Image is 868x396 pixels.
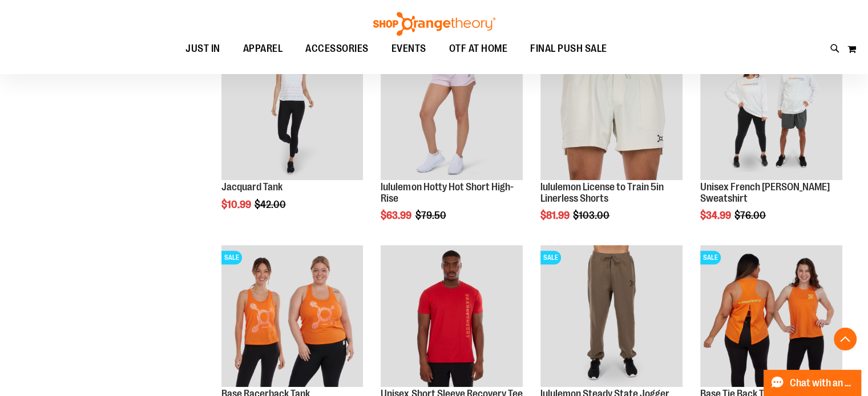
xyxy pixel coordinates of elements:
[221,38,364,180] img: Front view of Jacquard Tank
[221,181,282,193] a: Jacquard Tank
[185,36,220,62] span: JUST IN
[221,199,253,210] span: $10.99
[305,36,369,62] span: ACCESSORIES
[530,36,607,62] span: FINAL PUSH SALE
[381,38,523,180] img: lululemon Hotty Hot Short High-Rise
[540,38,683,180] img: lululemon License to Train 5in Linerless Shorts
[834,328,857,350] button: Back To Top
[415,210,447,221] span: $79.50
[700,251,721,264] span: SALE
[381,38,523,182] a: lululemon Hotty Hot Short High-Rise
[372,12,497,36] img: Shop Orangetheory
[255,199,288,210] span: $42.00
[700,245,842,387] img: Product image for Base Tie Back Tank
[540,210,571,221] span: $81.99
[540,181,664,204] a: lululemon License to Train 5in Linerless Shorts
[294,36,380,62] a: ACCESSORIES
[700,210,733,221] span: $34.99
[174,36,232,62] a: JUST IN
[540,245,683,387] img: lululemon Steady State Jogger
[700,181,830,204] a: Unisex French [PERSON_NAME] Sweatshirt
[700,38,842,182] a: Unisex French Terry Crewneck Sweatshirt primary imageSALE
[573,210,611,221] span: $103.00
[381,181,513,204] a: lululemon Hotty Hot Short High-Rise
[540,251,561,264] span: SALE
[375,32,528,250] div: product
[764,370,862,396] button: Chat with an Expert
[232,36,294,62] a: APPAREL
[535,32,688,250] div: product
[381,245,523,387] img: Product image for Unisex Short Sleeve Recovery Tee
[381,245,523,389] a: Product image for Unisex Short Sleeve Recovery Tee
[221,251,242,264] span: SALE
[700,245,842,389] a: Product image for Base Tie Back TankSALE
[216,32,369,239] div: product
[221,245,364,387] img: Product image for Base Racerback Tank
[380,36,438,62] a: EVENTS
[221,245,364,389] a: Product image for Base Racerback TankSALE
[790,378,854,389] span: Chat with an Expert
[540,245,683,389] a: lululemon Steady State JoggerSALE
[449,36,508,62] span: OTF AT HOME
[391,36,426,62] span: EVENTS
[438,36,519,62] a: OTF AT HOME
[700,38,842,180] img: Unisex French Terry Crewneck Sweatshirt primary image
[734,210,768,221] span: $76.00
[540,38,683,182] a: lululemon License to Train 5in Linerless ShortsSALE
[695,32,848,250] div: product
[381,210,413,221] span: $63.99
[519,36,619,62] a: FINAL PUSH SALE
[243,36,283,62] span: APPAREL
[221,38,364,182] a: Front view of Jacquard Tank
